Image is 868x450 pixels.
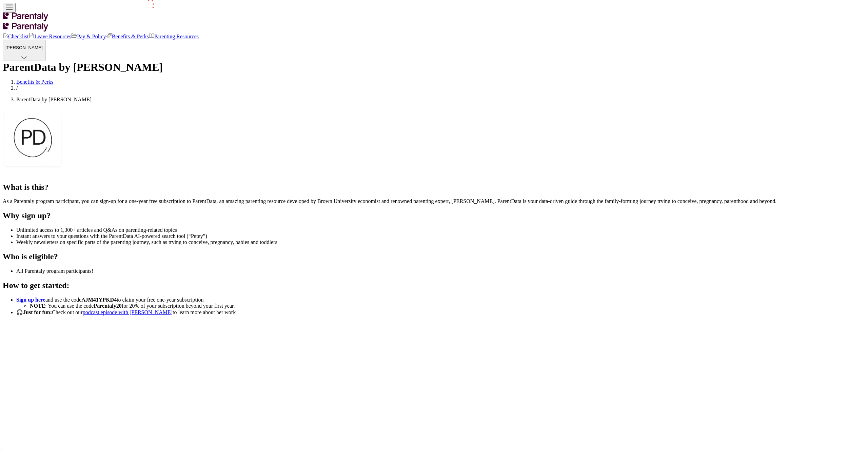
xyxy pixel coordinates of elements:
a: Benefits & Perks [16,79,53,85]
li: 🎧 Check out our to learn more about her work [16,309,865,315]
button: open drawer [3,3,16,13]
p: As a Parentaly program participant, you can sign-up for a one-year free subscription to ParentDat... [3,198,865,204]
a: Parenting Resources [149,34,199,39]
h2: What is this? [3,183,865,192]
strong: AJM41YPKD4 [81,297,117,303]
a: Sign up here [16,297,45,303]
a: Leave Resources [28,34,71,39]
li: Unlimited access to 1,300+ articles and Q&As on parenting-related topics [16,227,865,233]
p: ParentData by [PERSON_NAME] [16,97,865,103]
h2: Why sign up? [3,211,865,220]
li: / [16,85,865,91]
li: All Parentaly program participants! [16,268,865,274]
h1: ParentData by [PERSON_NAME] [3,61,163,73]
li: Weekly newsletters on specific parts of the parenting journey, such as trying to conceive, pregna... [16,239,865,245]
li: Instant answers to your questions with the ParentData AI-powered search tool (“Petey”) [16,233,865,239]
strong: Parentaly20 [94,303,121,309]
li: : You can use the code for 20% of your subscription beyond your first year. [30,303,865,309]
strong: NOTE [30,303,45,309]
a: Checklist [3,34,28,39]
li: and use the code to claim your free one-year subscription [16,297,865,309]
a: Pay & Policy [71,34,106,39]
h2: How to get started: [3,281,865,290]
a: podcast episode with [PERSON_NAME] [83,309,173,315]
h2: Who is eligible? [3,252,865,261]
a: Benefits & Perks [106,34,149,39]
button: [PERSON_NAME] [3,40,45,61]
strong: Just for fun: [23,309,52,315]
p: [PERSON_NAME] [5,45,43,50]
